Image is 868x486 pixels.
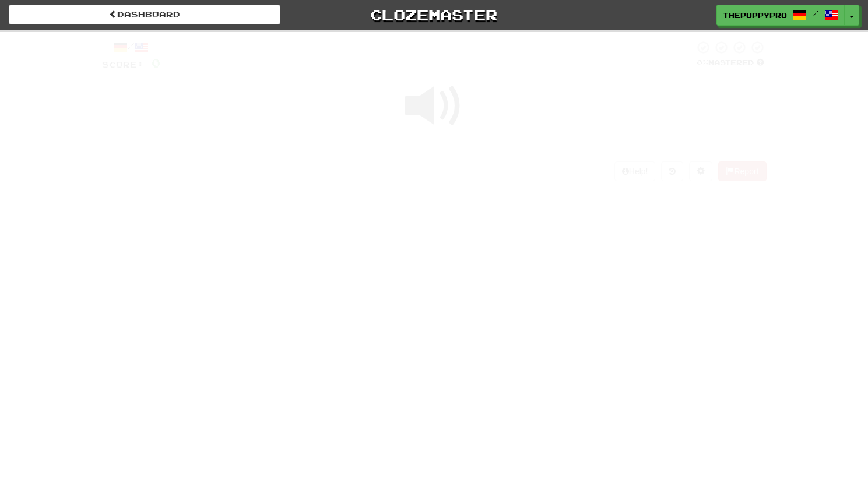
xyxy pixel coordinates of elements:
span: 0 [480,31,490,45]
a: Clozemaster [298,5,570,25]
span: / [813,9,818,17]
div: Mastered [694,58,767,68]
span: 0 % [697,58,708,67]
div: / [102,40,161,55]
span: Score: [102,59,144,69]
span: 0 [151,55,161,70]
span: 10 [657,31,677,45]
button: Help! [614,161,656,181]
button: Report [718,161,766,181]
span: 0 [270,31,280,45]
button: Round history (alt+y) [661,161,683,181]
a: Dashboard [9,5,280,24]
span: ThePuppyPro [723,10,787,20]
a: ThePuppyPro / [716,5,845,26]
